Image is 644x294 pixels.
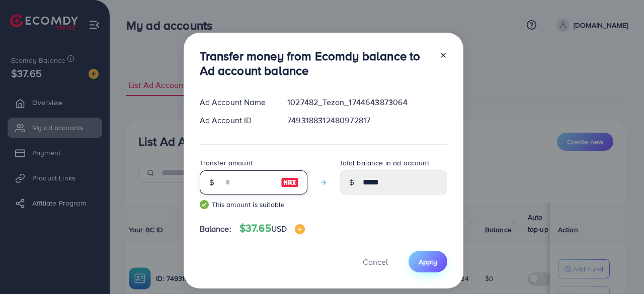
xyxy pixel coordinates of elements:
label: Total balance in ad account [340,158,429,168]
div: Ad Account Name [192,96,280,108]
div: 7493188312480972817 [279,115,455,126]
button: Apply [409,251,447,272]
div: 1027482_Tezon_1744643873064 [279,96,455,108]
span: Balance: [200,223,231,235]
button: Cancel [350,251,400,272]
div: Ad Account ID [192,115,280,126]
small: This amount is suitable [200,200,307,210]
h3: Transfer money from Ecomdy balance to Ad account balance [200,49,431,78]
img: image [295,224,305,234]
img: guide [200,200,209,209]
img: image [281,176,299,188]
h4: $37.65 [239,222,305,235]
span: USD [271,223,287,234]
span: Cancel [363,256,388,267]
span: Apply [419,257,437,267]
iframe: Chat [601,249,636,286]
label: Transfer amount [200,158,253,168]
